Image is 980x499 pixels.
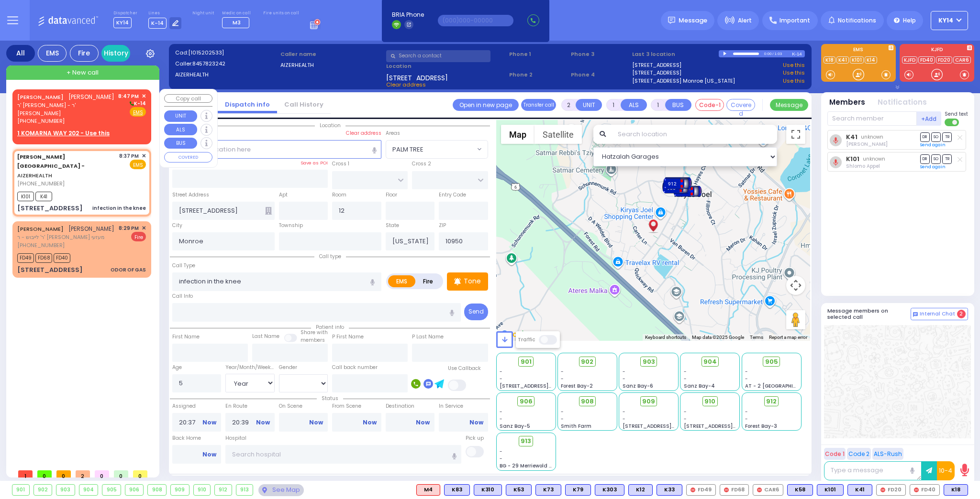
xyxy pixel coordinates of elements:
[499,328,530,341] img: Google
[595,484,624,496] div: K303
[745,415,748,423] span: -
[944,484,968,496] div: BLS
[846,155,859,163] a: K101
[817,484,844,496] div: BLS
[164,152,212,163] button: COVERED
[521,99,556,111] button: Transfer call
[783,61,805,69] a: Use this
[942,154,952,163] span: TR
[70,45,99,62] div: Fire
[172,333,200,341] label: First Name
[118,93,139,100] span: 8:47 PM
[119,225,139,232] span: 8:29 PM
[770,99,808,111] button: Message
[17,225,64,233] a: [PERSON_NAME]
[684,423,774,430] span: [STREET_ADDRESS][PERSON_NAME]
[225,364,275,371] div: Year/Month/Week/Day
[663,176,692,191] div: 912
[738,16,752,25] span: Alert
[258,484,303,496] div: See map
[684,375,687,382] span: -
[332,160,349,168] label: Cross 1
[500,462,553,469] span: BG - 29 Merriewold S.
[444,484,470,496] div: BLS
[646,216,660,230] gmp-advanced-marker: Client
[786,276,805,295] button: Map camera controls
[301,336,325,344] span: members
[392,11,424,19] span: BRIA Phone
[827,308,911,320] h5: Message members on selected call
[17,101,115,117] span: ר' [PERSON_NAME] - ר' [PERSON_NAME]
[500,375,502,382] span: -
[878,97,927,108] button: Notifications
[561,375,564,382] span: -
[690,488,695,492] img: red-radio-icon.svg
[863,155,885,163] span: unknown
[252,333,279,340] label: Last Name
[745,375,748,382] span: -
[279,222,303,229] label: Township
[17,233,114,241] span: ר' לייבוש - ר' [PERSON_NAME] מעזעי
[957,310,966,318] span: 2
[945,118,960,127] label: Turn off text
[576,99,602,111] button: UNIT
[772,48,774,59] div: /
[38,14,101,26] img: Logo
[128,100,146,107] span: K-14
[35,253,52,263] span: FD68
[469,418,483,427] a: Now
[535,484,561,496] div: BLS
[133,470,147,477] span: 0
[766,397,777,406] span: 912
[745,382,816,390] span: AT - 2 [GEOGRAPHIC_DATA]
[684,408,687,415] span: -
[684,382,715,390] span: Sanz Bay-4
[315,122,345,129] span: Location
[670,175,685,190] gmp-advanced-marker: 902
[704,397,715,406] span: 910
[501,125,535,144] button: Show street map
[311,324,349,331] span: Patient info
[54,253,70,263] span: FD40
[920,154,930,163] span: DR
[175,60,278,68] label: Caller:
[571,71,629,79] span: Phone 4
[623,375,625,382] span: -
[386,222,399,229] label: State
[172,191,209,199] label: Street Address
[125,485,144,495] div: 906
[846,163,880,170] span: Shlomo Appel
[172,434,222,442] label: Back Home
[192,60,225,67] span: 8457823242
[836,56,849,64] a: K41
[745,423,777,430] span: Forest Bay-3
[172,140,381,158] input: Search location here
[920,311,955,317] span: Internal Chat
[17,153,85,170] span: [PERSON_NAME][GEOGRAPHIC_DATA] -
[17,192,34,201] span: K101
[632,61,681,69] a: [STREET_ADDRESS]
[386,73,448,81] span: [STREET_ADDRESS]
[847,484,872,496] div: BLS
[861,133,883,141] span: unknown
[668,17,675,24] img: message.svg
[192,11,214,16] label: Night unit
[846,133,857,141] a: K41
[518,336,535,343] label: Traffic
[757,488,762,492] img: red-radio-icon.svg
[724,488,729,492] img: red-radio-icon.svg
[665,99,691,111] button: BUS
[56,485,75,495] div: 903
[17,129,110,137] u: 1 KOMARNA WAY 202 - Use this
[309,418,323,427] a: Now
[953,56,971,64] a: CAR6
[903,16,916,25] span: Help
[643,357,655,367] span: 903
[521,436,531,446] span: 913
[628,484,653,496] div: BLS
[119,152,139,160] span: 8:37 PM
[142,224,146,232] span: ✕
[684,415,687,423] span: -
[931,11,968,30] button: KY14
[520,397,533,406] span: 906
